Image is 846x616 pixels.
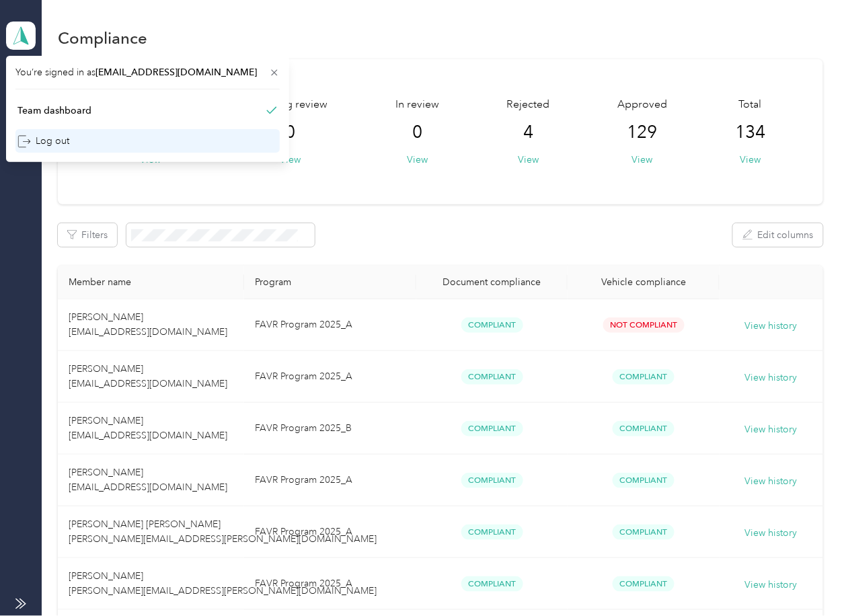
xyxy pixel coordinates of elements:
button: Filters [58,223,117,247]
span: Compliant [613,525,675,540]
span: Compliant [461,421,523,436]
span: [PERSON_NAME] [PERSON_NAME][EMAIL_ADDRESS][PERSON_NAME][DOMAIN_NAME] [69,570,377,596]
td: FAVR Program 2025_A [244,299,416,351]
span: [PERSON_NAME] [EMAIL_ADDRESS][DOMAIN_NAME] [69,415,227,441]
th: Member name [58,266,244,299]
span: Compliant [613,576,675,592]
iframe: Everlance-gr Chat Button Frame [771,541,846,616]
span: [PERSON_NAME] [PERSON_NAME] [PERSON_NAME][EMAIL_ADDRESS][PERSON_NAME][DOMAIN_NAME] [69,518,377,545]
span: Rejected [507,97,550,113]
span: You’re signed in as [15,65,280,79]
button: View history [745,319,798,334]
span: Total [739,97,762,113]
span: Compliant [613,369,675,385]
div: Team dashboard [17,104,91,118]
div: Vehicle compliance [578,276,708,288]
button: View history [745,474,798,489]
button: View [280,153,301,167]
span: Compliant [461,369,523,385]
span: 0 [285,122,295,143]
span: [PERSON_NAME] [EMAIL_ADDRESS][DOMAIN_NAME] [69,363,227,389]
span: 134 [735,122,765,143]
button: View [518,153,539,167]
span: Not Compliant [603,317,685,333]
span: In review [395,97,439,113]
td: FAVR Program 2025_A [244,351,416,403]
button: Edit columns [733,223,823,247]
span: Compliant [613,473,675,488]
h1: Compliance [58,31,147,45]
td: FAVR Program 2025_A [244,506,416,558]
button: View history [745,578,798,592]
button: View [740,153,761,167]
span: Compliant [461,473,523,488]
td: FAVR Program 2025_A [244,455,416,506]
span: Pending review [253,97,328,113]
button: View history [745,526,798,541]
th: Program [244,266,416,299]
button: View history [745,371,798,385]
div: Document compliance [427,276,557,288]
span: 4 [523,122,533,143]
span: Compliant [461,525,523,540]
span: 0 [412,122,422,143]
td: FAVR Program 2025_A [244,558,416,610]
td: FAVR Program 2025_B [244,403,416,455]
span: [PERSON_NAME] [EMAIL_ADDRESS][DOMAIN_NAME] [69,467,227,493]
span: Compliant [461,576,523,592]
span: Approved [617,97,667,113]
span: [EMAIL_ADDRESS][DOMAIN_NAME] [95,67,257,78]
button: View history [745,422,798,437]
div: Log out [17,134,69,148]
button: View [407,153,428,167]
button: View [632,153,653,167]
span: 129 [627,122,658,143]
span: [PERSON_NAME] [EMAIL_ADDRESS][DOMAIN_NAME] [69,311,227,338]
span: Compliant [613,421,675,436]
span: Compliant [461,317,523,333]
